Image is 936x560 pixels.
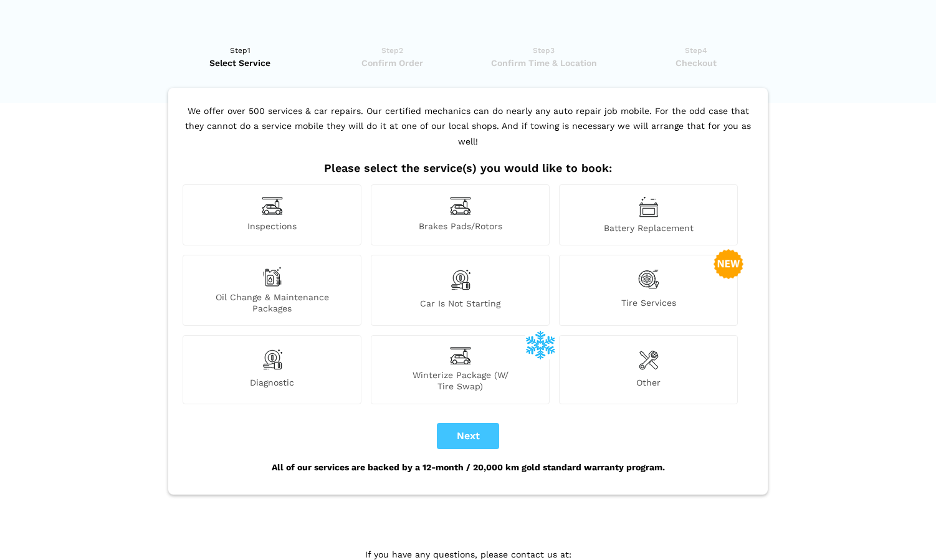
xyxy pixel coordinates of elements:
[560,377,737,392] span: Other
[179,103,757,162] p: We offer over 500 services & car repairs. Our certified mechanics can do nearly any auto repair j...
[183,221,361,234] span: Inspections
[560,297,737,314] span: Tire Services
[624,57,768,69] span: Checkout
[371,221,549,234] span: Brakes Pads/Rotors
[371,298,549,314] span: Car is not starting
[472,44,616,69] a: Step3
[168,57,312,69] span: Select Service
[714,249,743,279] img: new-badge-2-48.png
[183,292,361,314] span: Oil Change & Maintenance Packages
[183,377,361,392] span: Diagnostic
[371,369,549,392] span: Winterize Package (W/ Tire Swap)
[168,44,312,69] a: Step1
[560,222,737,234] span: Battery Replacement
[179,449,757,485] div: All of our services are backed by a 12-month / 20,000 km gold standard warranty program.
[320,44,464,69] a: Step2
[525,330,555,359] img: winterize-icon_1.png
[624,44,768,69] a: Step4
[437,423,499,449] button: Next
[320,57,464,69] span: Confirm Order
[472,57,616,69] span: Confirm Time & Location
[179,161,757,175] h2: Please select the service(s) you would like to book:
